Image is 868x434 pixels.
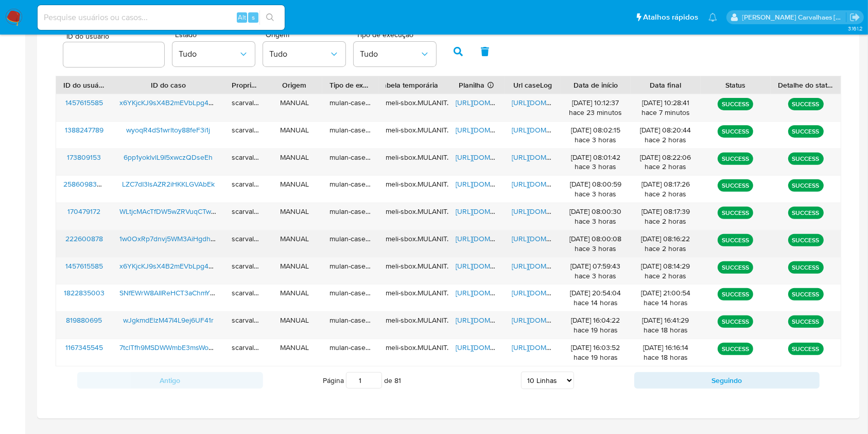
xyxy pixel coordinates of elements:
p: sara.carvalhaes@mercadopago.com.br [742,12,846,22]
a: Sair [849,12,860,23]
span: 3.161.2 [848,24,863,32]
span: s [252,12,255,22]
span: Alt [238,12,246,22]
input: Pesquise usuários ou casos... [38,11,285,24]
button: search-icon [259,10,281,25]
span: Atalhos rápidos [643,12,698,23]
a: Notificações [708,13,717,22]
